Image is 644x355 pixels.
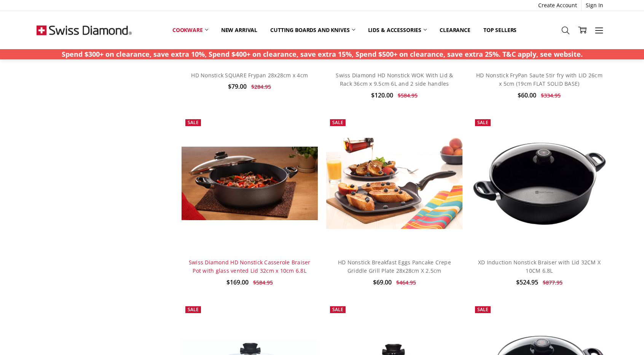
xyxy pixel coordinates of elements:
span: $284.95 [251,83,271,90]
a: Clearance [433,22,477,38]
a: HD Nonstick Breakfast Eggs Pancake Crepe Griddle Grill Plate 28x28cm X 2.5cm [326,115,462,252]
a: HD Nonstick Breakfast Eggs Pancake Crepe Griddle Grill Plate 28x28cm X 2.5cm [338,259,451,274]
a: XD Induction Nonstick Braiser with Lid 32CM X 10CM 6.8L [478,259,601,274]
a: New arrival [215,22,264,38]
a: Cookware [166,22,215,38]
img: Free Shipping On Every Order [37,11,132,49]
span: $79.00 [228,82,247,91]
a: Top Sellers [477,22,523,38]
span: $334.95 [541,92,561,99]
span: $877.95 [543,279,563,286]
a: Swiss Diamond HD Nonstick Casserole Braiser Pot with glass vented Lid 32cm x 10cm 6.8L [182,115,318,252]
a: Swiss Diamond HD Nonstick Casserole Braiser Pot with glass vented Lid 32cm x 10cm 6.8L [189,259,311,274]
span: Sale [332,119,343,126]
span: $524.95 [516,278,538,286]
span: Sale [188,306,199,313]
a: HD Nonstick FryPan Saute Stir fry with LID 26cm x 5cm (19cm FLAT SOLID BASE) [476,72,603,87]
a: HD Nonstick SQUARE Frypan 28x28cm x 4cm [191,72,308,79]
a: Swiss Diamond HD Nonstick WOK With Lid & Rack 36cm x 9.5cm 6L and 2 side handles [336,72,453,87]
span: $584.95 [398,92,418,99]
img: Swiss Diamond HD Nonstick Casserole Braiser Pot with glass vented Lid 32cm x 10cm 6.8L [182,147,318,220]
a: Lids & Accessories [362,22,433,38]
span: Sale [477,306,488,313]
a: XD Induction Nonstick Braiser with Lid 32CM X 10CM 6.8L [471,115,607,252]
span: Sale [477,119,488,126]
span: $584.95 [253,279,273,286]
p: Spend $300+ on clearance, save extra 10%, Spend $400+ on clearance, save extra 15%, Spend $500+ o... [62,49,583,59]
span: $120.00 [371,91,393,99]
img: XD Induction Nonstick Braiser with Lid 32CM X 10CM 6.8L [471,141,607,227]
span: $69.00 [373,278,392,286]
img: HD Nonstick Breakfast Eggs Pancake Crepe Griddle Grill Plate 28x28cm X 2.5cm [326,138,462,229]
span: $464.95 [396,279,416,286]
span: $60.00 [518,91,536,99]
span: Sale [188,119,199,126]
span: $169.00 [226,278,249,286]
span: Sale [332,306,343,313]
a: Cutting boards and knives [264,22,362,38]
